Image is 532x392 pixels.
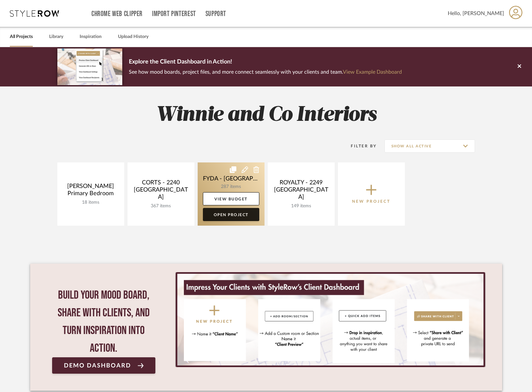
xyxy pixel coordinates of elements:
div: 367 items [133,203,189,209]
div: 18 items [63,200,119,205]
span: Demo Dashboard [64,363,131,369]
img: StyleRow_Client_Dashboard_Banner__1_.png [177,274,483,365]
p: New Project [352,198,390,205]
a: View Budget [203,192,259,205]
div: Build your mood board, share with clients, and turn inspiration into action. [52,287,156,357]
p: See how mood boards, project files, and more connect seamlessly with your clients and team. [129,67,402,77]
div: ROYALTY - 2249 [GEOGRAPHIC_DATA] [273,179,329,203]
div: [PERSON_NAME] Primary Bedroom [63,183,119,200]
img: d5d033c5-7b12-40c2-a960-1ecee1989c38.png [57,48,122,85]
a: Upload History [118,32,148,41]
a: View Example Dashboard [343,69,402,75]
div: Filter By [343,143,377,149]
p: Explore the Client Dashboard in Action! [129,57,402,67]
a: Support [206,11,226,17]
button: New Project [338,162,405,226]
a: Open Project [203,208,259,221]
a: Demo Dashboard [52,357,156,374]
a: Import Pinterest [152,11,196,17]
div: 149 items [273,203,329,209]
h2: Winnie and Co Interiors [30,103,502,127]
div: 0 [175,272,485,367]
span: Hello, [PERSON_NAME] [448,9,504,17]
a: Chrome Web Clipper [91,11,143,17]
a: Inspiration [80,32,102,41]
a: Library [49,32,63,41]
div: CORTS - 2240 [GEOGRAPHIC_DATA] [133,179,189,203]
a: All Projects [10,32,33,41]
